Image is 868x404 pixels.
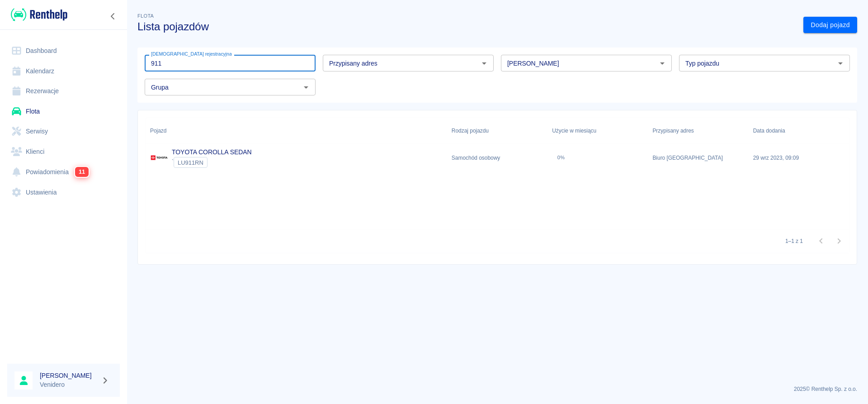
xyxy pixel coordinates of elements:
[150,149,168,167] img: Image
[7,7,67,22] a: Renthelp logo
[447,118,547,143] div: Rodzaj pojazdu
[172,157,252,168] div: `
[557,155,565,161] div: 0%
[7,61,120,81] a: Kalendarz
[40,380,98,390] p: Venidero
[137,385,857,393] p: 2025 © Renthelp Sp. z o.o.
[174,159,207,166] span: LU911RN
[452,118,489,143] div: Rodzaj pojazdu
[656,57,669,70] button: Otwórz
[785,237,803,245] p: 1–1 z 1
[803,17,857,33] a: Dodaj pojazd
[75,167,89,177] span: 11
[749,143,849,172] div: 29 wrz 2023, 09:09
[648,118,748,143] div: Przypisany adres
[40,371,98,380] h6: [PERSON_NAME]
[7,41,120,61] a: Dashboard
[547,118,648,143] div: Użycie w miesiącu
[753,118,785,143] div: Data dodania
[146,118,447,143] div: Pojazd
[834,57,847,70] button: Otwórz
[749,118,849,143] div: Data dodania
[151,51,232,57] label: [DEMOGRAPHIC_DATA] rejestracyjna
[652,118,693,143] div: Przypisany adres
[7,121,120,142] a: Serwisy
[447,143,547,172] div: Samochód osobowy
[300,81,312,94] button: Otwórz
[137,20,796,33] h3: Lista pojazdów
[552,118,596,143] div: Użycie w miesiącu
[7,182,120,203] a: Ustawienia
[7,142,120,162] a: Klienci
[150,118,166,143] div: Pojazd
[172,148,252,156] a: TOYOTA COROLLA SEDAN
[7,81,120,101] a: Rezerwacje
[7,101,120,122] a: Flota
[478,57,491,70] button: Otwórz
[137,13,154,19] span: Flota
[7,162,120,182] a: Powiadomienia11
[106,10,120,22] button: Zwiń nawigację
[648,143,748,172] div: Biuro [GEOGRAPHIC_DATA]
[11,7,67,22] img: Renthelp logo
